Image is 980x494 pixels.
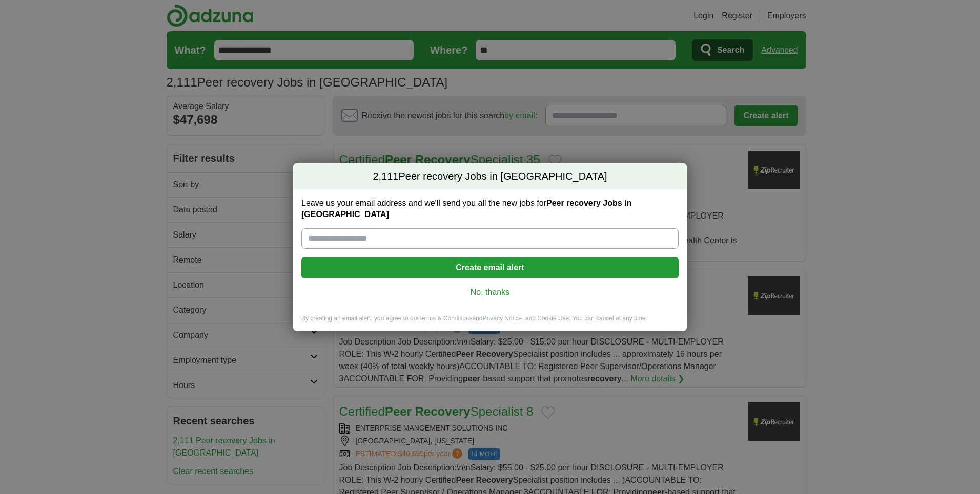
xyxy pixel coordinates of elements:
button: Create email alert [301,257,679,278]
h2: Peer recovery Jobs in [GEOGRAPHIC_DATA] [293,163,687,190]
a: Privacy Notice [483,315,522,322]
span: 2,111 [373,169,398,184]
label: Leave us your email address and we'll send you all the new jobs for [301,198,679,220]
a: No, thanks [310,287,670,298]
div: By creating an email alert, you agree to our and , and Cookie Use. You can cancel at any time. [293,314,687,331]
a: Terms & Conditions [419,315,472,322]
